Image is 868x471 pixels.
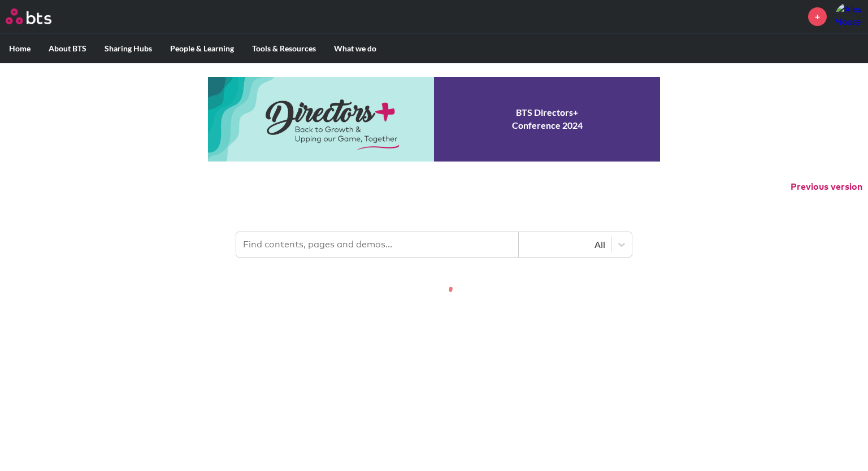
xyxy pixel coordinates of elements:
a: Profile [835,3,862,30]
a: + [808,7,827,26]
input: Find contents, pages and demos... [236,232,519,257]
label: About BTS [40,34,96,63]
img: Alex House [835,3,862,30]
label: Tools & Resources [243,34,325,63]
label: What we do [325,34,385,63]
a: Go home [6,8,72,24]
div: All [524,238,605,251]
a: Conference 2024 [208,77,660,162]
img: BTS Logo [6,8,51,24]
button: Previous version [791,181,862,193]
label: People & Learning [161,34,243,63]
label: Sharing Hubs [96,34,161,63]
